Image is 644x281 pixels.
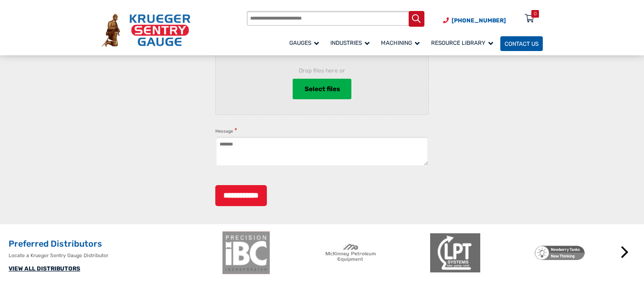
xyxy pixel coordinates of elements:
[534,10,537,18] div: 0
[505,41,538,47] span: Contact Us
[615,243,634,262] button: Next
[326,35,377,52] a: Industries
[102,14,190,47] img: Krueger Sentry Gauge
[215,127,237,135] label: Message
[293,79,351,99] button: select files, file
[9,265,80,272] a: VIEW ALL DISTRIBUTORS
[377,35,427,52] a: Machining
[9,239,218,250] h2: Preferred Distributors
[430,231,480,274] img: LPT
[231,66,413,75] span: Drop files here or
[452,17,506,24] span: [PHONE_NUMBER]
[330,40,370,46] span: Industries
[443,16,506,25] a: Phone Number (920) 434-8860
[285,35,326,52] a: Gauges
[381,40,420,46] span: Machining
[289,40,319,46] span: Gauges
[221,231,271,274] img: ibc-logo
[500,36,543,51] a: Contact Us
[326,231,376,274] img: McKinney Petroleum Equipment
[427,35,500,52] a: Resource Library
[431,40,493,46] span: Resource Library
[9,252,218,260] p: Locate a Krueger Sentry Gauge Distributor
[535,231,585,274] img: Newberry Tanks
